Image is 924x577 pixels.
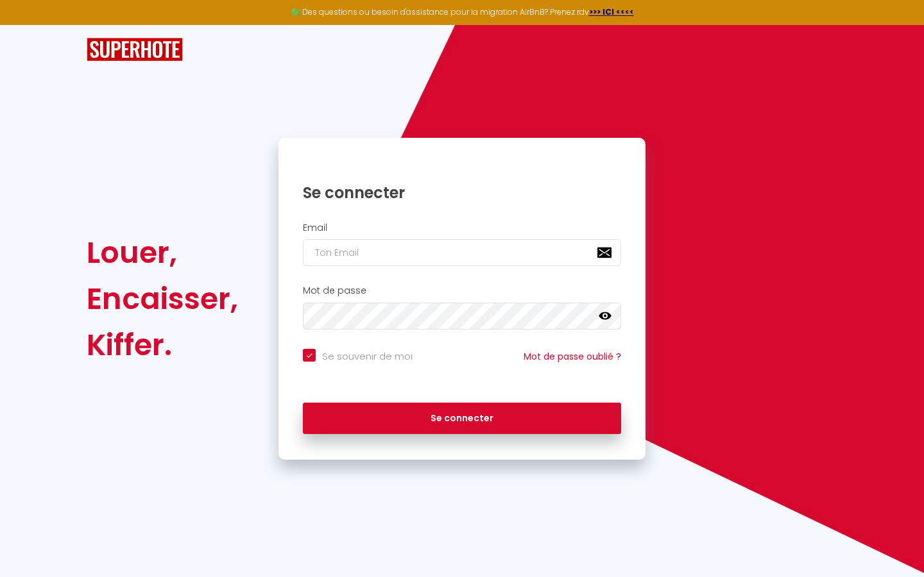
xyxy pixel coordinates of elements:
[87,230,238,276] div: Louer,
[303,222,621,233] h2: Email
[303,285,621,296] h2: Mot de passe
[303,239,621,266] input: Ton Email
[87,276,238,322] div: Encaisser,
[303,403,621,435] button: Se connecter
[87,38,183,62] img: SuperHote logo
[524,350,621,363] a: Mot de passe oublié ?
[589,6,634,17] a: >>> ICI <<<<
[87,322,238,368] div: Kiffer.
[303,183,621,203] h1: Se connecter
